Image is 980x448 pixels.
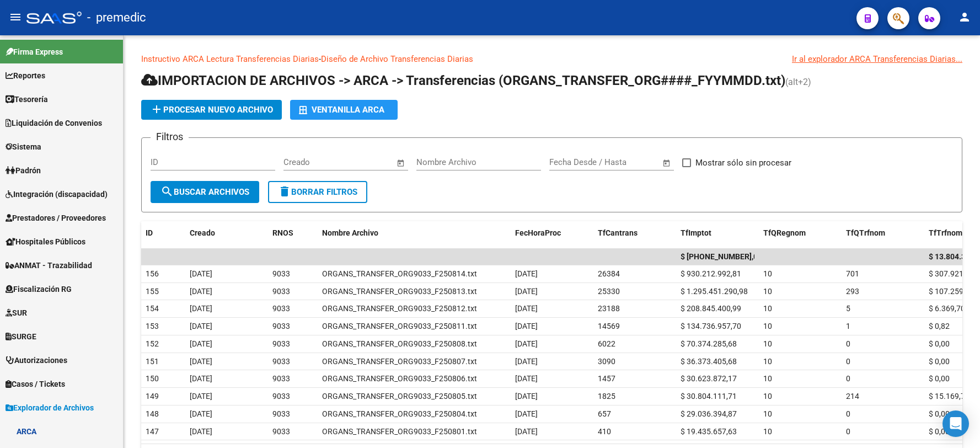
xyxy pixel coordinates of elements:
datatable-header-cell: FecHoraProc [511,221,593,245]
button: Open calendar [395,157,408,169]
span: Borrar Filtros [278,187,357,197]
span: $ 70.374.285,68 [681,339,737,348]
span: 0 [846,374,850,383]
span: [DATE] [515,427,538,436]
span: 10 [763,304,772,313]
input: Start date [283,157,319,167]
span: [DATE] [515,287,538,296]
span: 150 [146,374,159,383]
span: ORGANS_TRANSFER_ORG9033_F250804.txt [322,409,477,418]
span: [DATE] [515,269,538,278]
button: Borrar Filtros [268,181,367,203]
p: - [141,53,962,65]
span: 10 [763,287,772,296]
span: [DATE] [190,392,212,401]
span: Creado [190,228,215,237]
span: TfCantrans [598,228,638,237]
span: Procesar nuevo archivo [150,105,273,115]
span: $ 307.921,22 [929,269,974,278]
span: [DATE] [190,304,212,313]
span: $ 134.736.957,70 [681,322,741,330]
span: ORGANS_TRANSFER_ORG9033_F250813.txt [322,287,477,296]
span: 214 [846,392,859,401]
span: 156 [146,269,159,278]
span: 0 [846,339,850,348]
span: Autorizaciones [6,354,67,366]
span: Tesorería [6,93,48,105]
span: Casos / Tickets [6,378,65,390]
a: Instructivo ARCA Lectura Transferencias Diarias [141,54,319,64]
span: 657 [598,409,611,418]
datatable-header-cell: RNOS [268,221,318,245]
span: 9033 [272,374,290,383]
span: SUR [6,307,27,319]
datatable-header-cell: TfQTrfnom [842,221,924,245]
datatable-header-cell: Creado [185,221,268,245]
span: 155 [146,287,159,296]
span: $ 36.373.405,68 [681,357,737,366]
span: $ 0,00 [929,357,950,366]
datatable-header-cell: TfQRegnom [759,221,842,245]
span: [DATE] [190,409,212,418]
span: 9033 [272,409,290,418]
span: 9033 [272,392,290,401]
span: $ 19.435.657,63 [681,427,737,436]
span: [DATE] [515,392,538,401]
span: 9033 [272,287,290,296]
datatable-header-cell: Nombre Archivo [318,221,511,245]
div: Ir al explorador ARCA Transferencias Diarias... [792,53,962,65]
span: RNOS [272,228,293,237]
span: ANMAT - Trazabilidad [6,259,92,271]
span: 3090 [598,357,615,366]
span: $ 29.036.394,87 [681,409,737,418]
span: 701 [846,269,859,278]
span: 410 [598,427,611,436]
span: 154 [146,304,159,313]
span: 10 [763,392,772,401]
span: 9033 [272,339,290,348]
span: Integración (discapacidad) [6,188,108,200]
span: TfQTrfnom [846,228,885,237]
span: 5 [846,304,850,313]
span: 14569 [598,322,620,330]
datatable-header-cell: TfCantrans [593,221,676,245]
span: ID [146,228,153,237]
span: [DATE] [515,322,538,330]
span: 148 [146,409,159,418]
span: 293 [846,287,859,296]
input: End date [595,157,649,167]
span: TfQRegnom [763,228,806,237]
span: 10 [763,427,772,436]
span: 10 [763,357,772,366]
span: 0 [846,357,850,366]
span: ORGANS_TRANSFER_ORG9033_F250805.txt [322,392,477,401]
span: 151 [146,357,159,366]
span: 10 [763,322,772,330]
span: 1457 [598,374,615,383]
span: $ 930.212.992,81 [681,269,741,278]
span: $ 0,00 [929,409,950,418]
input: Start date [549,157,585,167]
mat-icon: search [160,185,174,198]
span: ORGANS_TRANSFER_ORG9033_F250814.txt [322,269,477,278]
span: - premedic [87,6,146,30]
span: 147 [146,427,159,436]
span: 153 [146,322,159,330]
span: 23188 [598,304,620,313]
span: [DATE] [190,374,212,383]
span: SURGE [6,330,36,343]
span: Mostrar sólo sin procesar [695,156,791,169]
span: 0 [846,427,850,436]
span: 10 [763,339,772,348]
div: Ventanilla ARCA [299,100,389,120]
span: TfImptot [681,228,711,237]
span: $ 30.804.111,71 [681,392,737,401]
span: 10 [763,409,772,418]
span: 9033 [272,427,290,436]
span: Firma Express [6,46,63,58]
span: [DATE] [515,339,538,348]
span: 152 [146,339,159,348]
span: [DATE] [515,304,538,313]
span: [DATE] [515,374,538,383]
mat-icon: add [150,103,163,116]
